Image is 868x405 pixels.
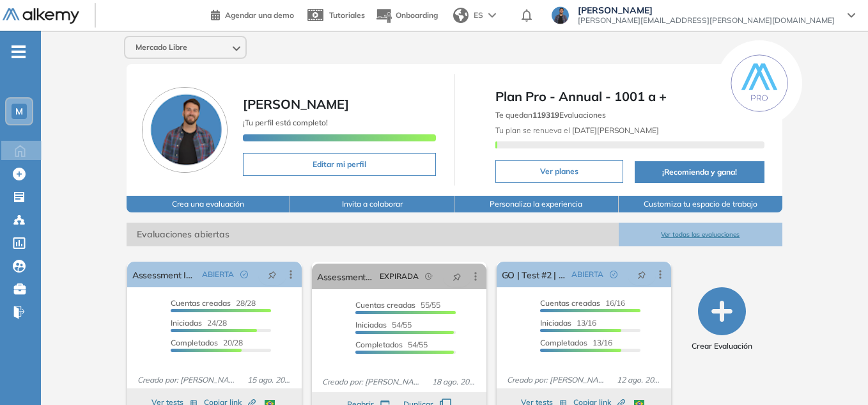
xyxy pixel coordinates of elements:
span: Tutoriales [329,10,365,20]
span: EXPIRADA [380,271,419,282]
span: 20/28 [171,338,243,347]
b: 119319 [532,110,559,120]
span: 54/55 [355,320,412,330]
button: Personaliza la experiencia [454,196,619,212]
span: check-circle [240,271,248,278]
b: [DATE][PERSON_NAME] [570,125,659,135]
span: Cuentas creadas [355,300,415,310]
span: Completados [171,338,218,347]
span: Creado por: [PERSON_NAME] [502,374,612,386]
span: Completados [540,338,587,347]
span: 13/16 [540,338,612,347]
span: 28/28 [171,298,256,308]
i: - [12,51,26,53]
img: world [453,8,469,23]
span: [PERSON_NAME] [578,5,835,15]
span: ABIERTA [202,269,234,280]
span: Cuentas creadas [540,298,600,308]
span: pushpin [453,271,461,282]
span: 54/55 [355,340,428,349]
span: pushpin [637,269,646,280]
span: Iniciadas [171,318,202,328]
a: Assessment Inicial | Be Data Driven CX W1 [HISP] [317,264,375,289]
button: Crea una evaluación [127,196,291,212]
span: M [15,106,23,116]
button: Editar mi perfil [243,153,437,176]
span: Creado por: [PERSON_NAME] [132,374,242,386]
img: arrow [488,13,496,18]
span: [PERSON_NAME][EMAIL_ADDRESS][PERSON_NAME][DOMAIN_NAME] [578,15,835,26]
span: ABIERTA [571,269,603,280]
button: Customiza tu espacio de trabajo [619,196,783,212]
span: 15 ago. 2025 [242,374,297,386]
span: Cuentas creadas [171,298,231,308]
iframe: Chat Widget [638,257,868,405]
span: 16/16 [540,298,625,308]
span: ¡Tu perfil está completo! [243,118,328,127]
span: Creado por: [PERSON_NAME] [317,376,427,388]
span: Iniciadas [540,318,571,328]
button: Ver planes [495,160,623,183]
button: Ver todas las evaluaciones [619,223,783,246]
span: Tu plan se renueva el [495,125,659,135]
span: [PERSON_NAME] [243,96,349,112]
button: Invita a colaborar [290,196,454,212]
span: 12 ago. 2025 [612,374,666,386]
img: Logo [3,8,79,24]
span: ES [474,10,483,21]
span: Onboarding [396,10,438,20]
span: 24/28 [171,318,227,328]
a: GO | Test #2 | W7 BR V2 [502,262,566,287]
span: Agendar una demo [225,10,294,20]
span: pushpin [268,269,277,280]
span: Mercado Libre [136,42,187,52]
span: Te quedan Evaluaciones [495,110,606,120]
a: Agendar una demo [211,6,294,22]
div: Widget de chat [638,257,868,405]
span: Evaluaciones abiertas [127,223,619,246]
span: Plan Pro - Annual - 1001 a + [495,87,764,106]
button: Onboarding [375,2,438,29]
span: 55/55 [355,300,440,310]
button: pushpin [258,264,286,285]
button: pushpin [628,264,656,285]
button: ¡Recomienda y gana! [635,161,764,183]
span: Iniciadas [355,320,387,330]
img: Foto de perfil [142,87,228,173]
button: pushpin [443,266,471,287]
span: check-circle [610,271,617,278]
span: Completados [355,340,403,349]
span: 13/16 [540,318,596,328]
a: Assessment Inicial | Be Data Driven CX W1 [PORT] [132,262,197,287]
span: 18 ago. 2025 [427,376,481,388]
span: field-time [425,273,433,280]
